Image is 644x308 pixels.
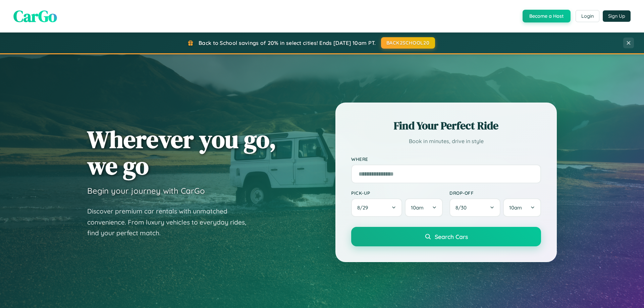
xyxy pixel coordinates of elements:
h3: Begin your journey with CarGo [87,186,205,196]
p: Book in minutes, drive in style [351,136,541,146]
label: Pick-up [351,190,443,196]
button: Sign Up [603,10,631,22]
span: Back to School savings of 20% in select cities! Ends [DATE] 10am PT. [199,40,376,46]
h2: Find Your Perfect Ride [351,118,541,133]
button: 8/29 [351,198,402,217]
h1: Wherever you go, we go [87,126,276,179]
button: 10am [503,198,541,217]
p: Discover premium car rentals with unmatched convenience. From luxury vehicles to everyday rides, ... [87,206,255,239]
span: 8 / 29 [357,204,371,211]
span: 10am [509,204,522,211]
button: 10am [405,198,443,217]
button: BACK2SCHOOL20 [381,37,435,49]
button: Login [576,10,599,22]
span: CarGo [13,5,57,27]
span: Search Cars [435,233,468,240]
span: 8 / 30 [455,204,470,211]
label: Drop-off [449,190,541,196]
button: Search Cars [351,227,541,246]
button: 8/30 [449,198,500,217]
label: Where [351,156,541,162]
span: 10am [411,204,424,211]
button: Become a Host [523,10,571,22]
